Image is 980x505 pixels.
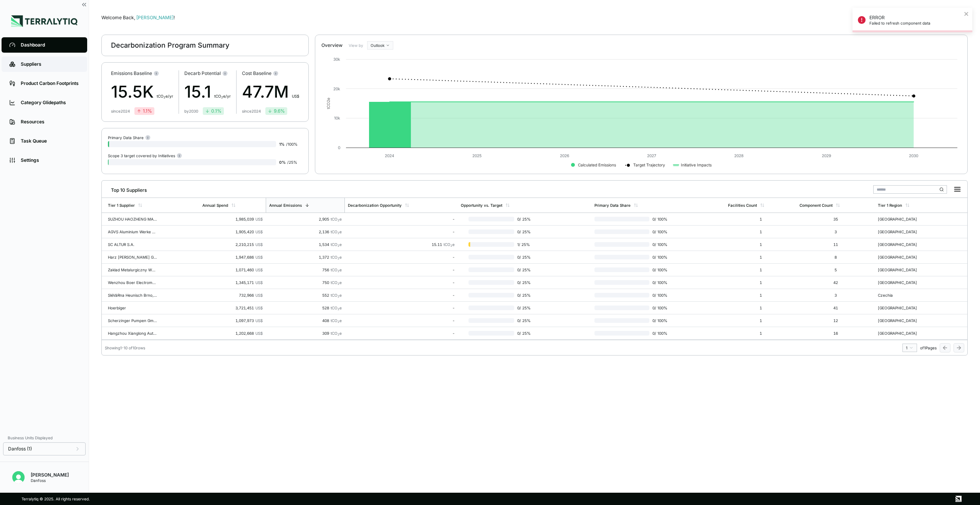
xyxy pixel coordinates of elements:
div: 15.5K [111,80,173,104]
span: t CO e/yr [157,94,173,98]
div: Showing 1 - 10 of 10 rows [105,346,145,350]
div: [GEOGRAPHIC_DATA] [878,255,927,259]
span: 0 / 25 % [514,293,535,297]
div: Tier 1 Region [878,203,902,208]
span: US$ [255,306,263,310]
text: 2029 [822,153,831,158]
span: US$ [255,331,263,336]
div: 756 [269,267,342,272]
div: 16 [800,331,872,336]
span: 0 / 25 % [514,267,535,272]
div: 11 [800,242,872,247]
div: Tier 1 Supplier [108,203,135,208]
div: 309 [269,331,342,336]
div: Dashboard [21,42,79,48]
div: 1 [728,280,793,285]
div: 1,534 [269,242,342,247]
div: [GEOGRAPHIC_DATA] [878,217,927,221]
text: 2024 [385,153,394,158]
text: Initiative Impacts [681,163,712,168]
div: 732,966 [202,293,262,297]
div: 750 [269,280,342,285]
p: ERROR [869,15,962,21]
div: Scope 3 target covered by Initiatives [108,153,182,158]
div: Opportunity vs. Target [461,203,502,208]
div: 2,136 [269,229,342,234]
span: 0 / 100 % [649,229,669,234]
span: 0 / 25 % [514,255,535,259]
div: SC ALTUR S.A. [108,242,157,247]
div: 35 [800,217,872,221]
sub: 2 [338,244,339,248]
span: US$ [255,255,263,259]
sub: 2 [338,282,339,286]
div: 1 [728,229,793,234]
div: 1,985,039 [202,217,262,221]
span: 0 / 25 % [514,318,535,323]
sub: 2 [338,219,339,222]
span: tCO e [331,217,342,221]
text: 10k [334,116,340,120]
div: 5 [800,267,872,272]
span: 0 / 100 % [649,318,669,323]
sub: 2 [164,96,166,99]
span: 0 / 100 % [649,280,669,285]
span: tCO e [331,255,342,259]
div: [GEOGRAPHIC_DATA] [878,267,927,272]
div: Decarbonization Opportunity [348,203,402,208]
div: Cost Baseline [242,70,299,76]
span: ! [174,15,175,20]
div: 2,905 [269,217,342,221]
div: 1 [728,331,793,336]
text: 2030 [909,153,918,158]
div: 9.6 % [268,108,285,114]
text: 30k [333,57,340,61]
button: Open user button [9,468,28,487]
div: [GEOGRAPHIC_DATA] [878,280,927,285]
span: 1 / 25 % [514,242,535,247]
div: - [348,229,455,234]
div: 1 [728,318,793,323]
div: 1.1 % [137,108,152,114]
span: Danfoss (1) [8,446,32,452]
span: US$ [255,217,263,221]
div: 1,071,460 [202,267,262,272]
span: 0 / 25 % [514,217,535,221]
span: tCO e [331,229,342,234]
div: since 2024 [111,109,130,113]
div: 1 [906,346,914,350]
div: [GEOGRAPHIC_DATA] [878,318,927,323]
sub: 2 [338,333,339,336]
sub: 2 [338,231,339,235]
label: View by [349,43,364,48]
div: - [348,217,455,221]
div: 42 [800,280,872,285]
text: Target Trajectory [633,163,665,168]
span: US$ [255,242,263,247]
span: [PERSON_NAME] [136,15,175,20]
text: 20k [333,86,340,91]
span: / 25 % [287,160,297,164]
div: - [348,267,455,272]
div: 408 [269,318,342,323]
sub: 2 [338,295,339,298]
div: 3 [800,293,872,297]
div: Wenzhou Boer Electromechanical [108,280,157,285]
div: - [348,293,455,297]
span: US$ [255,318,263,323]
tspan: 2 [326,100,331,102]
button: 1 [902,344,917,352]
div: Decarbonization Program Summary [111,41,229,50]
div: Product Carbon Footprints [21,80,79,86]
span: 0 / 100 % [649,331,669,336]
div: 1,947,686 [202,255,262,259]
span: 0 / 25 % [514,331,535,336]
div: 552 [269,293,342,297]
sub: 2 [450,244,452,248]
div: Primary Data Share [108,135,151,140]
div: 0.1 % [205,108,222,114]
span: 0 / 100 % [649,293,669,297]
div: - [348,306,455,310]
div: SléVáRna Heunisch Brno, S.R.O. [108,293,157,297]
div: Facilities Count [728,203,757,208]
